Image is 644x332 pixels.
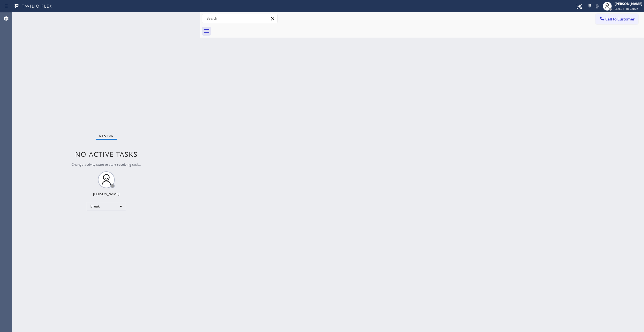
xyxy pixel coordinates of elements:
button: Mute [593,2,601,10]
span: Call to Customer [605,17,635,22]
button: Call to Customer [595,14,638,24]
div: [PERSON_NAME] [93,192,119,196]
span: No active tasks [75,149,138,159]
span: Break | 1h 22min [615,7,638,11]
div: [PERSON_NAME] [615,1,642,6]
input: Search [202,14,277,23]
span: Status [99,134,114,138]
div: Break [87,202,126,211]
span: Change activity state to start receiving tasks. [72,162,141,167]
